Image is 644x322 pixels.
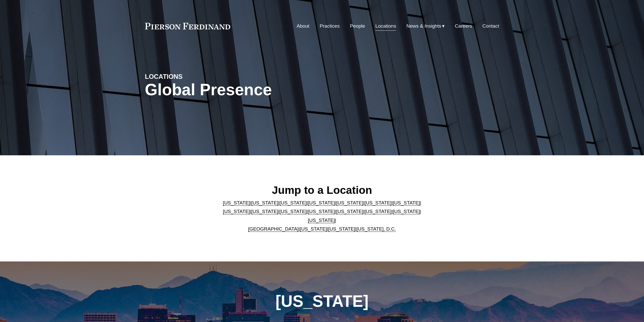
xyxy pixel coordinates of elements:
a: [US_STATE], D.C. [357,226,396,232]
a: [US_STATE] [336,209,363,214]
a: [US_STATE] [300,226,327,232]
a: [US_STATE] [328,226,355,232]
a: [US_STATE] [223,209,250,214]
a: [US_STATE] [251,209,278,214]
a: Locations [375,21,396,31]
a: [US_STATE] [308,200,335,205]
a: [US_STATE] [393,200,420,205]
h2: Jump to a Location [219,183,425,197]
a: About [297,21,309,31]
a: [US_STATE] [393,209,420,214]
a: Careers [455,21,472,31]
h4: LOCATIONS [145,72,234,81]
a: People [350,21,365,31]
a: [US_STATE] [308,209,335,214]
a: [GEOGRAPHIC_DATA] [248,226,299,232]
a: [US_STATE] [308,218,335,223]
a: [US_STATE] [280,209,307,214]
a: [US_STATE] [364,200,391,205]
a: [US_STATE] [280,200,307,205]
h1: Global Presence [145,81,381,99]
a: Contact [482,21,499,31]
a: [US_STATE] [223,200,250,205]
h1: [US_STATE] [248,292,396,311]
a: [US_STATE] [364,209,391,214]
a: folder dropdown [406,21,445,31]
span: News & Insights [406,22,441,31]
a: Practices [320,21,340,31]
p: | | | | | | | | | | | | | | | | | | [219,199,425,234]
a: [US_STATE] [336,200,363,205]
a: [US_STATE] [251,200,278,205]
